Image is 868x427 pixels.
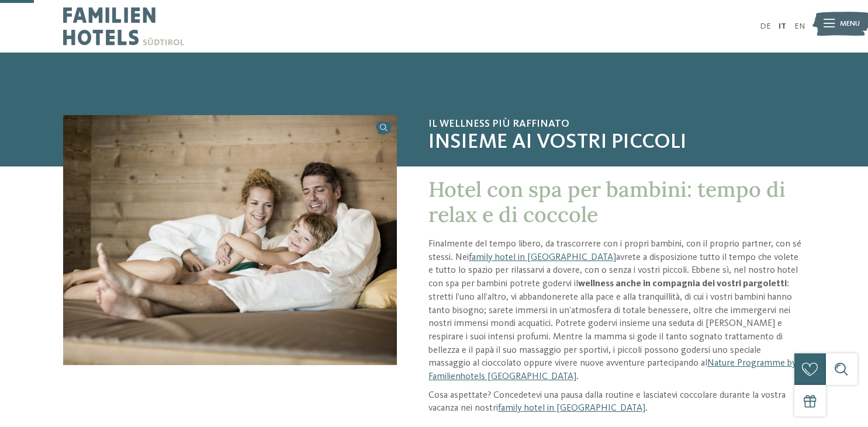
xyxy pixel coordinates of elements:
[428,238,805,384] p: Finalmente del tempo libero, da trascorrere con i propri bambini, con il proprio partner, con sé ...
[779,22,786,30] a: IT
[428,130,805,155] span: insieme ai vostri piccoli
[840,19,860,29] span: Menu
[428,176,786,228] span: Hotel con spa per bambini: tempo di relax e di coccole
[469,253,616,262] a: family hotel in [GEOGRAPHIC_DATA]
[498,404,645,413] a: family hotel in [GEOGRAPHIC_DATA]
[578,279,787,289] strong: wellness anche in compagnia dei vostri pargoletti
[428,118,805,131] span: Il wellness più raffinato
[428,389,805,415] p: Cosa aspettate? Concedetevi una pausa dalla routine e lasciatevi coccolare durante la vostra vaca...
[63,115,397,365] img: Hotel con spa per bambini: è tempo di coccole!
[760,22,771,30] a: DE
[794,22,805,30] a: EN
